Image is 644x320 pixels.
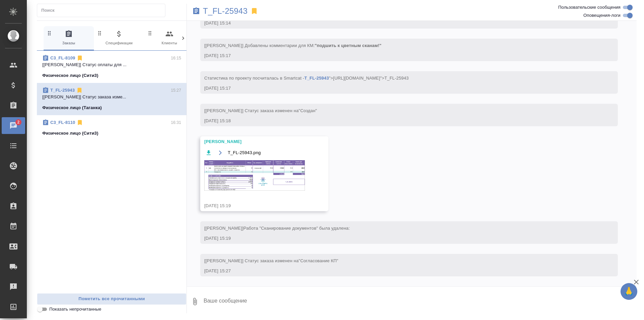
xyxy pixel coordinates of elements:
[204,226,350,231] span: [[PERSON_NAME]]
[558,4,621,11] span: Пользовательские сообщения
[204,52,594,59] div: [DATE] 15:17
[46,30,53,36] svg: Зажми и перетащи, чтобы поменять порядок вкладок
[42,130,98,137] p: Физическое лицо (Сити3)
[204,43,381,48] span: [[PERSON_NAME]] Добавлены комментарии для КМ:
[204,160,305,191] img: T_FL-25943.png
[203,8,248,14] a: T_FL-25943
[46,30,91,46] span: Заказы
[204,118,594,124] div: [DATE] 15:18
[76,55,83,61] svg: Отписаться
[204,20,594,27] div: [DATE] 15:14
[216,148,224,157] button: Открыть на драйве
[204,268,594,274] div: [DATE] 15:27
[171,55,181,61] p: 16:15
[50,88,75,93] a: T_FL-25943
[623,284,635,299] span: 🙏
[41,6,165,15] input: Поиск
[304,76,329,81] a: T_FL-25943
[42,94,181,100] p: [[PERSON_NAME]] Статус заказа изме...
[204,76,409,81] span: Cтатистика по проекту посчиталась в Smartcat - ">[URL][DOMAIN_NAME]">T_FL-25943
[621,283,637,300] button: 🙏
[49,306,101,313] span: Показать непрочитанные
[171,119,181,126] p: 16:31
[2,117,25,134] a: 2
[97,30,142,46] span: Спецификации
[204,235,594,242] div: [DATE] 15:19
[37,293,186,305] button: Пометить все прочитанными
[299,258,338,263] span: "Согласование КП"
[244,226,350,231] span: Работа "Сканирование документов" была удалена:
[97,30,103,36] svg: Зажми и перетащи, чтобы поменять порядок вкладок
[204,108,317,113] span: [[PERSON_NAME]] Статус заказа изменен на
[204,148,213,157] button: Скачать
[583,12,621,19] span: Оповещения-логи
[204,258,338,263] span: [[PERSON_NAME]] Статус заказа изменен на
[204,138,305,145] div: [PERSON_NAME]
[42,104,102,111] p: Физическое лицо (Таганка)
[147,30,153,36] svg: Зажми и перетащи, чтобы поменять порядок вкладок
[204,85,594,92] div: [DATE] 15:17
[171,87,181,94] p: 15:27
[299,108,317,113] span: "Создан"
[76,87,83,94] svg: Отписаться
[50,55,75,60] a: C3_FL-8109
[76,119,83,126] svg: Отписаться
[42,72,98,79] p: Физическое лицо (Сити3)
[37,51,186,83] div: C3_FL-810916:15[[PERSON_NAME]] Статус оплаты для ...Физическое лицо (Сити3)
[315,43,381,48] span: "подшить к цветным сканам!"
[204,202,305,209] div: [DATE] 15:19
[42,61,181,68] p: [[PERSON_NAME]] Статус оплаты для ...
[13,119,23,126] span: 2
[147,30,192,46] span: Клиенты
[41,295,183,303] span: Пометить все прочитанными
[37,83,186,115] div: T_FL-2594315:27[[PERSON_NAME]] Статус заказа изме...Физическое лицо (Таганка)
[228,149,261,156] span: T_FL-25943.png
[50,120,75,125] a: C3_FL-8110
[37,115,186,141] div: C3_FL-811016:31Физическое лицо (Сити3)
